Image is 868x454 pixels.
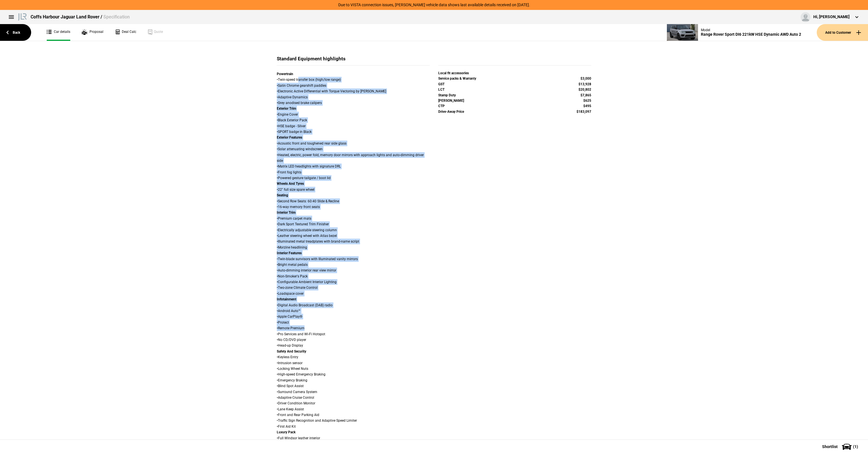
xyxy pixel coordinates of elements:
strong: Service packs & Warranty [438,77,476,80]
button: Add to Customer [817,24,868,41]
span: Shortlist [822,445,838,449]
img: landrover.png [17,12,28,21]
strong: GST [438,82,444,86]
strong: $20,802 [578,88,591,92]
a: Proposal [82,24,103,41]
strong: $7,865 [580,93,591,97]
strong: $183,097 [576,110,591,114]
strong: $3,000 [580,77,591,80]
strong: Exterior Trim [277,107,296,111]
strong: $13,928 [578,82,591,86]
button: Shortlist(1) [814,440,868,454]
a: Deal Calc [115,24,136,41]
strong: CTP [438,104,445,108]
strong: Wheels And Tyres [277,182,304,186]
strong: Interior Trim [277,211,295,215]
strong: Safety And Security [277,349,306,353]
strong: Stamp Duty [438,93,456,97]
strong: Exterior Features [277,135,302,139]
strong: [PERSON_NAME] [438,99,464,103]
strong: $625 [583,99,591,103]
div: Range Rover Sport DI6 221kW HSE Dynamic AWD Auto 2 [701,32,801,37]
div: Standard Equipment highlights [277,56,430,65]
a: Car details [47,24,70,41]
strong: Luxury Pack [277,430,295,434]
strong: $495 [583,104,591,108]
strong: LCT [438,88,444,92]
span: Specification [103,14,130,20]
div: Hi, [PERSON_NAME] [813,14,850,20]
div: Model [701,28,801,32]
strong: Local fit accessories [438,71,469,75]
div: Coffs Harbour Jaguar Land Rover / [31,14,130,20]
strong: Powertrain [277,72,293,76]
span: ( 1 ) [853,445,858,449]
strong: Seating [277,193,288,197]
strong: Infotainment [277,297,296,301]
strong: Interior Features [277,251,302,255]
strong: Drive-Away Price [438,110,464,114]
